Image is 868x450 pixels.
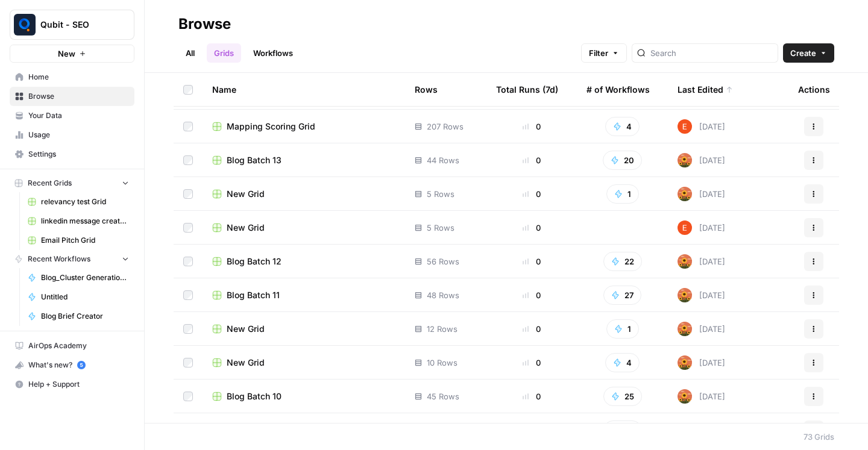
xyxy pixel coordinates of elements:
[605,117,640,136] button: 4
[581,43,627,63] button: Filter
[58,48,75,60] span: New
[14,14,36,36] img: Qubit - SEO Logo
[415,73,438,106] div: Rows
[678,187,692,201] img: 9q91i6o64dehxyyk3ewnz09i3rac
[427,255,459,267] span: 56 Rows
[678,254,725,269] div: [DATE]
[678,322,725,336] div: [DATE]
[28,72,129,83] span: Home
[496,255,567,267] div: 0
[678,322,692,336] img: 9q91i6o64dehxyyk3ewnz09i3rac
[496,73,558,106] div: Total Runs (7d)
[10,174,134,192] button: Recent Grids
[246,43,300,63] a: Workflows
[678,254,692,269] img: 9q91i6o64dehxyyk3ewnz09i3rac
[28,130,129,140] span: Usage
[40,19,113,31] span: Qubit - SEO
[28,149,129,160] span: Settings
[41,216,129,227] span: linkedin message creator [PERSON_NAME]
[41,235,129,246] span: Email Pitch Grid
[804,431,834,443] div: 73 Grids
[427,188,454,200] span: 5 Rows
[678,153,692,167] img: 9q91i6o64dehxyyk3ewnz09i3rac
[678,187,725,201] div: [DATE]
[10,67,134,87] a: Home
[496,289,567,301] div: 0
[678,423,692,437] img: 9q91i6o64dehxyyk3ewnz09i3rac
[678,355,725,370] div: [DATE]
[427,289,459,301] span: 48 Rows
[496,323,567,335] div: 0
[227,222,265,234] span: New Grid
[798,73,830,106] div: Actions
[650,47,773,59] input: Search
[212,357,395,369] a: New Grid
[227,357,265,369] span: New Grid
[587,73,650,106] div: # of Workflows
[783,43,834,63] button: Create
[227,289,280,301] span: Blog Batch 11
[790,47,816,59] span: Create
[10,336,134,355] a: AirOps Academy
[678,153,725,167] div: [DATE]
[212,255,395,267] a: Blog Batch 12
[678,355,692,370] img: 9q91i6o64dehxyyk3ewnz09i3rac
[10,375,134,394] button: Help + Support
[10,145,134,164] a: Settings
[496,188,567,200] div: 0
[227,323,265,335] span: New Grid
[212,323,395,335] a: New Grid
[10,356,134,374] div: What's new?
[22,211,134,231] a: linkedin message creator [PERSON_NAME]
[427,154,459,166] span: 44 Rows
[603,151,642,170] button: 20
[22,192,134,211] a: relevancy test Grid
[41,272,129,283] span: Blog_Cluster Generation V3a1 with WP Integration [Live site]
[678,389,725,404] div: [DATE]
[227,255,281,267] span: Blog Batch 12
[212,154,395,166] a: Blog Batch 13
[28,254,90,264] span: Recent Workflows
[496,154,567,166] div: 0
[427,357,458,369] span: 10 Rows
[678,389,692,404] img: 9q91i6o64dehxyyk3ewnz09i3rac
[22,287,134,307] a: Untitled
[605,353,640,372] button: 4
[496,390,567,402] div: 0
[427,390,459,402] span: 45 Rows
[212,120,395,133] a: Mapping Scoring Grid
[678,288,725,302] div: [DATE]
[10,45,134,63] button: New
[603,420,642,440] button: 25
[227,154,281,166] span: Blog Batch 13
[678,220,692,235] img: ajf8yqgops6ssyjpn8789yzw4nvp
[10,10,134,40] button: Workspace: Qubit - SEO
[603,252,642,271] button: 22
[678,288,692,302] img: 9q91i6o64dehxyyk3ewnz09i3rac
[28,91,129,102] span: Browse
[227,188,265,200] span: New Grid
[10,106,134,125] a: Your Data
[10,87,134,106] a: Browse
[178,43,202,63] a: All
[22,231,134,250] a: Email Pitch Grid
[603,387,642,406] button: 25
[22,268,134,287] a: Blog_Cluster Generation V3a1 with WP Integration [Live site]
[427,120,464,133] span: 207 Rows
[589,47,608,59] span: Filter
[10,250,134,268] button: Recent Workflows
[80,362,83,368] text: 5
[212,73,395,106] div: Name
[496,120,567,133] div: 0
[212,188,395,200] a: New Grid
[28,340,129,351] span: AirOps Academy
[678,423,725,437] div: [DATE]
[606,184,639,204] button: 1
[212,289,395,301] a: Blog Batch 11
[10,355,134,375] button: What's new? 5
[178,14,231,34] div: Browse
[496,222,567,234] div: 0
[496,357,567,369] div: 0
[678,119,692,134] img: ajf8yqgops6ssyjpn8789yzw4nvp
[28,110,129,121] span: Your Data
